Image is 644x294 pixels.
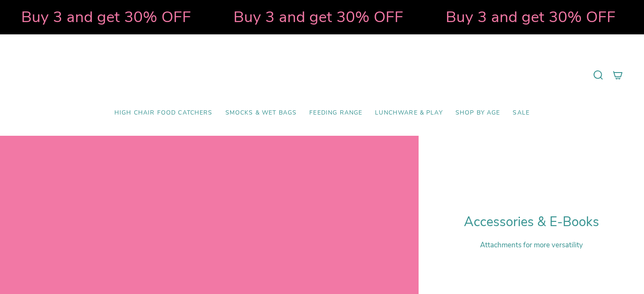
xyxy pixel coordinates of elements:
[108,103,219,123] a: High Chair Food Catchers
[233,6,403,28] strong: Buy 3 and get 30% OFF
[225,109,297,117] span: Smocks & Wet Bags
[513,109,530,117] span: SALE
[309,109,362,117] span: Feeding Range
[219,103,303,123] a: Smocks & Wet Bags
[464,214,599,230] h1: Accessories & E-Books
[369,103,449,123] a: Lunchware & Play
[446,6,616,28] strong: Buy 3 and get 30% OFF
[455,109,500,117] span: Shop by Age
[464,240,599,250] p: Attachments for more versatility
[375,109,442,117] span: Lunchware & Play
[506,103,536,123] a: SALE
[303,103,369,123] a: Feeding Range
[114,109,213,117] span: High Chair Food Catchers
[21,6,191,28] strong: Buy 3 and get 30% OFF
[249,47,395,103] a: Mumma’s Little Helpers
[449,103,507,123] a: Shop by Age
